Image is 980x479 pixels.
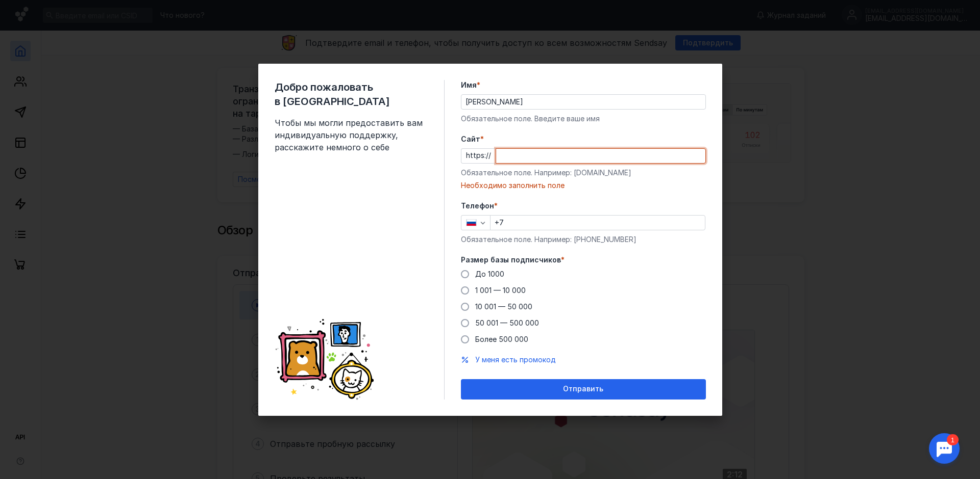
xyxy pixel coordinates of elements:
[461,379,706,400] button: Отправить
[461,80,477,90] span: Имя
[275,80,428,109] span: Добро пожаловать в [GEOGRAPHIC_DATA]
[475,318,539,327] span: 50 001 — 500 000
[275,117,428,153] span: Чтобы мы могли предоставить вам индивидуальную поддержку, расскажите немного о себе
[461,134,480,144] span: Cайт
[475,335,528,343] span: Более 500 000
[475,355,556,365] button: У меня есть промокод
[475,302,532,311] span: 10 001 — 50 000
[461,234,706,245] div: Обязательное поле. Например: [PHONE_NUMBER]
[461,180,706,191] div: Необходимо заполнить поле
[475,286,526,295] span: 1 001 — 10 000
[475,270,504,278] span: До 1000
[461,168,706,178] div: Обязательное поле. Например: [DOMAIN_NAME]
[461,114,706,124] div: Обязательное поле. Введите ваше имя
[563,385,603,393] span: Отправить
[475,355,556,364] span: У меня есть промокод
[23,6,35,17] div: 1
[461,201,494,211] span: Телефон
[461,255,561,265] span: Размер базы подписчиков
